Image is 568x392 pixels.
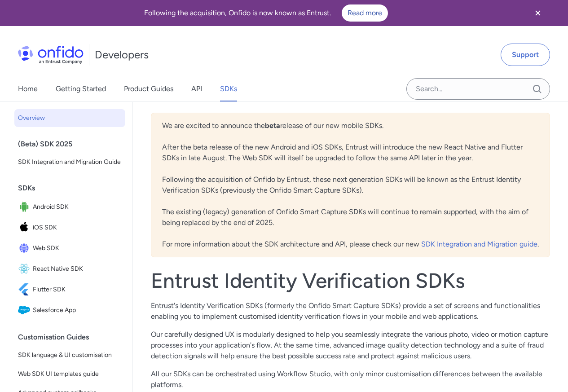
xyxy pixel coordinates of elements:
[33,283,122,296] span: Flutter SDK
[33,304,122,317] span: Salesforce App
[18,179,129,197] div: SDKs
[501,44,550,66] a: Support
[521,2,555,24] button: Close banner
[124,76,173,101] a: Product Guides
[18,304,33,317] img: IconSalesforce App
[14,238,125,258] a: IconWeb SDKWeb SDK
[18,242,33,255] img: IconWeb SDK
[151,113,550,257] div: We are excited to announce the release of our new mobile SDKs. After the beta release of the new ...
[18,113,122,123] span: Overview
[421,240,537,248] a: SDK Integration and Migration guide
[14,346,125,364] a: SDK language & UI customisation
[151,268,550,293] h1: Entrust Identity Verification SDKs
[406,78,550,100] input: Onfido search input field
[14,280,125,300] a: IconFlutter SDKFlutter SDK
[14,218,125,238] a: IconiOS SDKiOS SDK
[151,369,550,390] p: All our SDKs can be orchestrated using Workflow Studio, with only minor customisation differences...
[14,365,125,383] a: Web SDK UI templates guide
[14,300,125,320] a: IconSalesforce AppSalesforce App
[18,201,33,213] img: IconAndroid SDK
[191,76,202,101] a: API
[18,369,122,379] span: Web SDK UI templates guide
[18,263,33,275] img: IconReact Native SDK
[151,300,550,322] p: Entrust's Identity Verification SDKs (formerly the Onfido Smart Capture SDKs) provide a set of sc...
[14,259,125,279] a: IconReact Native SDKReact Native SDK
[18,157,122,167] span: SDK Integration and Migration Guide
[33,201,122,213] span: Android SDK
[18,135,129,153] div: (Beta) SDK 2025
[342,4,388,22] a: Read more
[14,197,125,217] a: IconAndroid SDKAndroid SDK
[18,46,84,64] img: Onfido Logo
[18,76,38,101] a: Home
[18,350,122,361] span: SDK language & UI customisation
[533,8,543,18] svg: Close banner
[95,48,149,62] h1: Developers
[18,328,129,346] div: Customisation Guides
[14,109,125,127] a: Overview
[14,153,125,171] a: SDK Integration and Migration Guide
[151,329,550,361] p: Our carefully designed UX is modularly designed to help you seamlessly integrate the various phot...
[265,121,280,130] b: beta
[18,283,33,296] img: IconFlutter SDK
[33,263,122,275] span: React Native SDK
[33,242,122,255] span: Web SDK
[11,4,521,22] div: Following the acquisition, Onfido is now known as Entrust.
[18,221,33,234] img: IconiOS SDK
[220,76,237,101] a: SDKs
[33,221,122,234] span: iOS SDK
[56,76,106,101] a: Getting Started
